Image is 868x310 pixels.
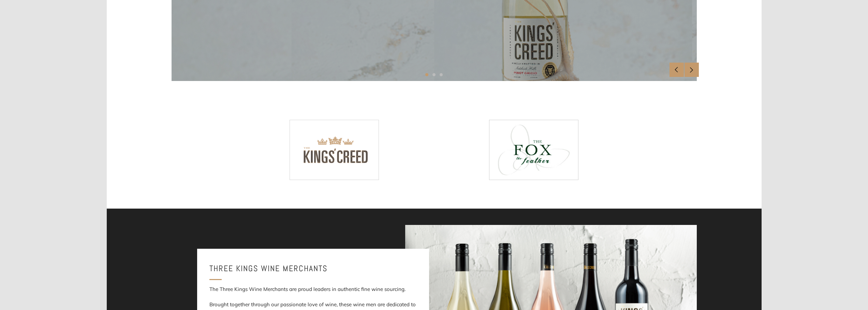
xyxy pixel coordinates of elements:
button: 2 [432,73,436,76]
h3: Three Kings Wine Merchants [209,261,417,276]
p: The Three Kings Wine Merchants are proud leaders in authentic fine wine sourcing. [209,284,417,294]
button: 3 [440,73,443,76]
button: 1 [425,73,428,76]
